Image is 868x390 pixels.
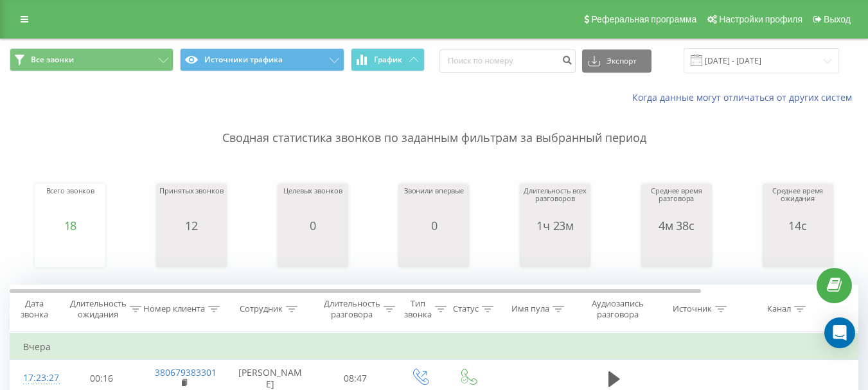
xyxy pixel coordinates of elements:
div: Источник [673,304,712,315]
button: График [351,48,425,71]
a: Когда данные могут отличаться от других систем [632,91,858,103]
div: Длительность разговора [324,298,380,320]
div: Звонили впервые [404,187,464,219]
div: 4м 38с [644,219,709,232]
p: Сводная статистика звонков по заданным фильтрам за выбранный период [10,104,858,146]
button: Источники трафика [180,48,344,71]
span: График [374,55,402,64]
span: Настройки профиля [719,14,802,24]
span: Выход [824,14,851,24]
div: Среднее время разговора [644,187,709,219]
input: Поиск по номеру [439,49,576,73]
div: Статус [453,304,479,315]
div: Тип звонка [404,298,432,320]
div: Канал [767,304,791,315]
button: Все звонки [10,48,173,71]
span: Реферальная программа [591,14,696,24]
div: 0 [283,219,342,232]
div: Всего звонков [46,187,95,219]
div: 12 [159,219,223,232]
a: 380679383301 [155,366,217,378]
div: Дата звонка [10,298,58,320]
div: Длительность ожидания [70,298,127,320]
div: Сотрудник [240,304,283,315]
div: 18 [46,219,95,232]
div: 14с [766,219,830,232]
div: Аудиозапись разговора [587,298,649,320]
div: Среднее время ожидания [766,187,830,219]
button: Экспорт [582,49,651,73]
div: Имя пула [511,304,549,315]
span: Все звонки [31,55,74,65]
div: Принятых звонков [159,187,223,219]
div: Номер клиента [143,304,205,315]
div: Длительность всех разговоров [523,187,587,219]
div: Open Intercom Messenger [824,317,855,348]
div: Целевых звонков [283,187,342,219]
div: 0 [404,219,464,232]
div: 1ч 23м [523,219,587,232]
